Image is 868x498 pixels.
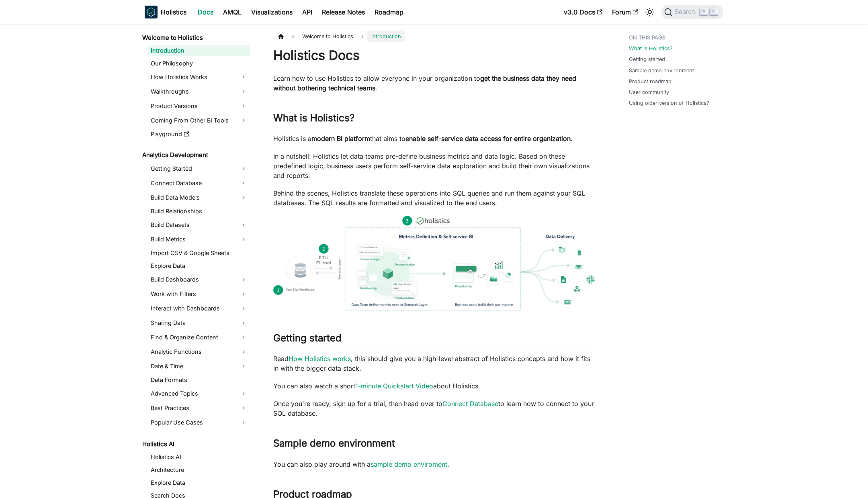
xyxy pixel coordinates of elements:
[140,439,250,450] a: Holistics AI
[145,6,186,18] a: HolisticsHolistics
[148,71,250,84] a: How Holistics Works
[246,6,297,18] a: Visualizations
[148,191,250,204] a: Build Data Models
[629,99,709,107] a: Using older version of Holistics?
[148,218,250,231] a: Build Datasets
[559,6,607,18] a: v3.0 Docs
[148,100,250,112] a: Product Versions
[148,331,250,344] a: Find & Organize Content
[148,288,250,300] a: Work with Filters
[273,216,597,310] img: How Holistics fits in your Data Stack
[629,88,669,96] a: User community
[273,381,597,391] p: You can also watch a short about Holistics.
[148,416,250,429] a: Popular Use Cases
[311,135,370,143] strong: modern BI platform
[710,8,718,15] kbd: K
[405,135,571,143] strong: enable self-service data access for entire organization
[273,73,597,93] p: Learn how to use Holistics to allow everyone in your organization to .
[370,6,408,18] a: Roadmap
[273,332,597,347] h2: Getting started
[145,6,158,18] img: Holistics
[148,162,250,175] a: Getting Started
[148,177,250,190] a: Connect Database
[148,233,250,246] a: Build Metrics
[273,437,597,453] h2: Sample demo environment
[317,6,370,18] a: Release Notes
[148,387,250,400] a: Advanced Topics
[148,316,250,329] a: Sharing Data
[273,31,597,42] nav: Breadcrumbs
[148,360,250,373] a: Date & Time
[148,85,250,98] a: Walkthroughs
[273,112,597,127] h2: What is Holistics?
[273,188,597,208] p: Behind the scenes, Holistics translate these operations into SQL queries and run them against you...
[218,6,246,18] a: AMQL
[273,151,597,180] p: In a nutshell: Holistics let data teams pre-define business metrics and data logic. Based on thes...
[355,382,433,390] a: 1-minute Quickstart Video
[661,5,723,19] button: Search (Command+K)
[607,6,643,18] a: Forum
[148,45,250,56] a: Introduction
[367,31,405,42] span: Introduction
[148,273,250,286] a: Build Dashboards
[273,47,597,63] h1: Holistics Docs
[148,477,250,488] a: Explore Data
[672,8,700,16] span: Search
[148,374,250,386] a: Data Formats
[629,78,671,85] a: Product roadmap
[148,451,250,463] a: Holistics AI
[148,129,250,140] a: Playground
[148,247,250,259] a: Import CSV & Google Sheets
[629,67,694,74] a: Sample demo environment
[442,400,498,408] a: Connect Database
[140,32,250,43] a: Welcome to Holistics
[273,31,289,42] a: Home page
[297,6,317,18] a: API
[371,460,447,468] a: sample demo enviroment
[700,8,708,15] kbd: ⌘
[148,302,250,315] a: Interact with Dashboards
[289,355,351,363] a: How Holistics works
[273,134,597,143] p: Holistics is a that aims to .
[629,55,665,63] a: Getting started
[273,399,597,418] p: Once you're ready, sign up for a trial, then head over to to learn how to connect to your SQL dat...
[298,31,357,42] span: Welcome to Holistics
[273,354,597,373] p: Read , this should give you a high-level abstract of Holistics concepts and how it fits in with t...
[273,459,597,469] p: You can also play around with a .
[643,6,656,18] button: Switch between dark and light mode (currently light mode)
[161,7,186,17] b: Holistics
[148,464,250,476] a: Architecture
[148,260,250,271] a: Explore Data
[148,114,250,127] a: Coming From Other BI Tools
[148,345,250,358] a: Analytic Functions
[137,24,257,498] nav: Docs sidebar
[148,206,250,217] a: Build Relationships
[148,402,250,414] a: Best Practices
[193,6,218,18] a: Docs
[629,45,673,52] a: What is Holistics?
[148,58,250,69] a: Our Philosophy
[140,149,250,161] a: Analytics Development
